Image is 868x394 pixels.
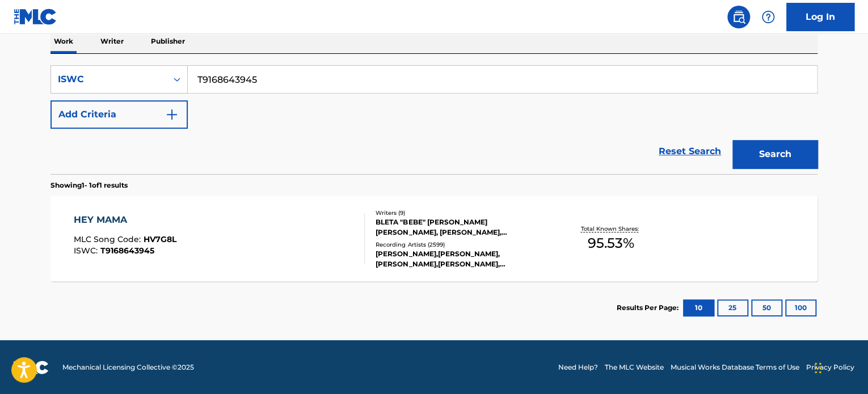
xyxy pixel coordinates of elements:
img: logo [14,361,49,374]
div: Recording Artists ( 2599 ) [376,240,547,249]
a: Musical Works Database Terms of Use [671,362,799,372]
img: MLC Logo [14,9,57,25]
iframe: Chat Widget [811,340,868,394]
img: help [761,10,775,24]
div: Drag [815,351,821,385]
span: HV7G8L [144,234,176,244]
div: ISWC [58,73,160,86]
div: Help [757,6,779,28]
p: Showing 1 - 1 of 1 results [50,180,128,190]
span: T9168643945 [100,245,154,256]
a: Reset Search [653,139,727,164]
p: Writer [97,29,127,53]
span: 95.53 % [588,233,634,253]
button: 100 [785,299,816,316]
p: Work [50,29,77,53]
a: Privacy Policy [806,362,854,372]
a: The MLC Website [605,362,664,372]
span: Mechanical Licensing Collective © 2025 [62,362,194,372]
p: Publisher [148,29,188,53]
a: Need Help? [558,362,598,372]
button: Add Criteria [50,100,188,129]
button: Search [732,140,818,168]
div: HEY MAMA [74,213,176,227]
div: [PERSON_NAME],[PERSON_NAME],[PERSON_NAME],[PERSON_NAME], [PERSON_NAME],[PERSON_NAME],[PERSON_NAME... [376,249,547,269]
img: 9d2ae6d4665cec9f34b9.svg [165,108,179,121]
a: Public Search [727,6,750,28]
div: BLETA "BEBE" [PERSON_NAME] [PERSON_NAME], [PERSON_NAME], [PERSON_NAME] L VAN [PERSON_NAME] [PERSO... [376,217,547,238]
span: MLC Song Code : [74,234,144,244]
p: Results Per Page: [617,303,681,313]
div: Writers ( 9 ) [376,209,547,217]
button: 10 [683,299,714,316]
img: search [732,10,745,24]
a: Log In [786,3,854,31]
span: ISWC : [74,245,100,256]
p: Total Known Shares: [580,224,641,233]
a: HEY MAMAMLC Song Code:HV7G8LISWC:T9168643945Writers (9)BLETA "BEBE" [PERSON_NAME] [PERSON_NAME], ... [50,196,818,281]
button: 50 [751,299,782,316]
button: 25 [717,299,748,316]
form: Search Form [50,65,818,174]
